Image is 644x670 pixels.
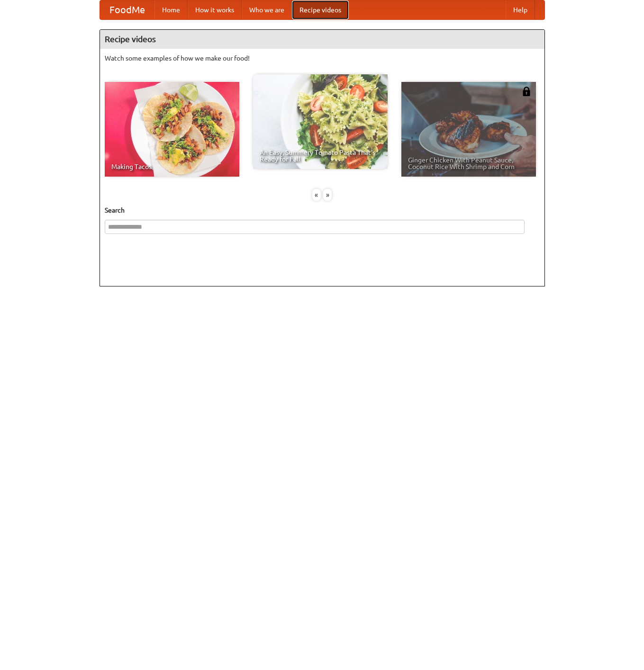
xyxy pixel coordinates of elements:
h5: Search [105,205,540,215]
div: « [312,189,321,201]
div: » [323,189,332,201]
a: An Easy, Summery Tomato Pasta That's Ready for Fall [253,74,388,169]
a: Help [506,0,535,19]
span: Making Tacos [111,163,233,170]
a: Recipe videos [292,0,349,19]
a: FoodMe [100,0,154,19]
a: How it works [188,0,242,19]
p: Watch some examples of how we make our food! [105,54,540,63]
a: Making Tacos [105,82,239,177]
span: An Easy, Summery Tomato Pasta That's Ready for Fall [260,149,381,162]
img: 483408.png [522,87,531,96]
h4: Recipe videos [100,30,544,49]
a: Home [154,0,188,19]
a: Who we are [242,0,292,19]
